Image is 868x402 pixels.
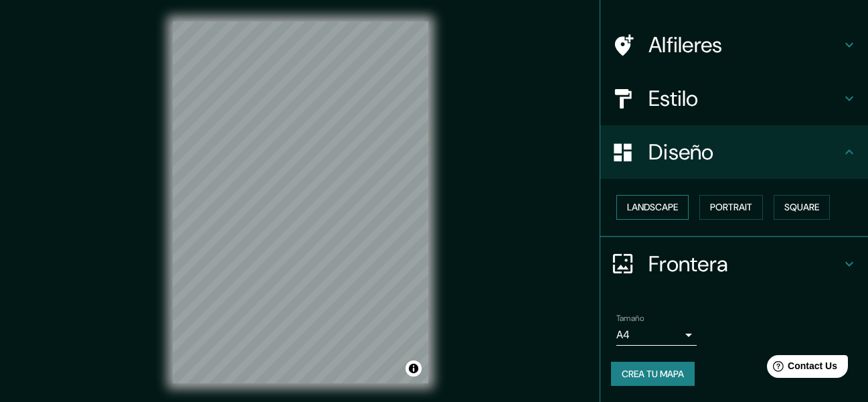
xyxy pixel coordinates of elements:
[616,195,689,220] button: Landscape
[774,195,830,220] button: Square
[600,72,868,125] div: Estilo
[600,18,868,72] div: Alfileres
[699,195,763,220] button: Portrait
[616,324,697,346] div: A4
[600,237,868,291] div: Frontera
[749,350,853,387] iframe: Help widget launcher
[648,251,841,277] h4: Frontera
[616,312,644,324] label: Tamaño
[600,125,868,179] div: Diseño
[611,362,695,387] button: Crea tu mapa
[648,85,841,112] h4: Estilo
[406,360,422,377] button: Toggle attribution
[648,31,841,58] h4: Alfileres
[173,21,428,383] canvas: Map
[648,139,841,165] h4: Diseño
